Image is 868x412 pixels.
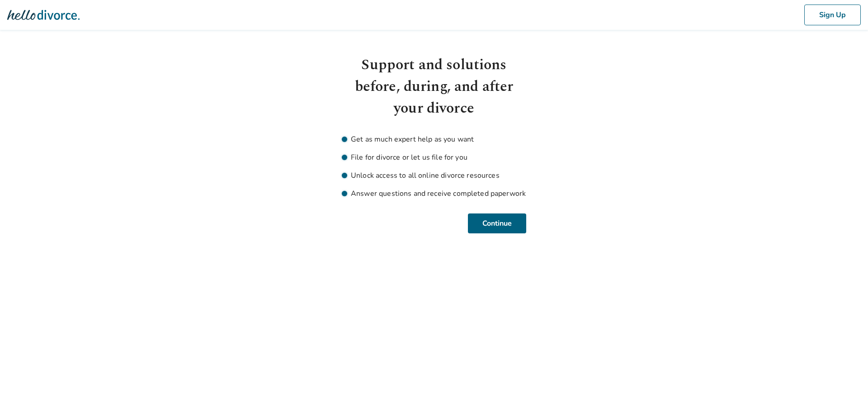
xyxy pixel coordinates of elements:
li: Get as much expert help as you want [342,134,526,145]
button: Continue [468,213,526,233]
button: Sign Up [804,5,861,25]
h1: Support and solutions before, during, and after your divorce [342,54,526,119]
li: Answer questions and receive completed paperwork [342,188,526,199]
li: File for divorce or let us file for you [342,152,526,163]
li: Unlock access to all online divorce resources [342,170,526,181]
img: Hello Divorce Logo [7,6,80,24]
